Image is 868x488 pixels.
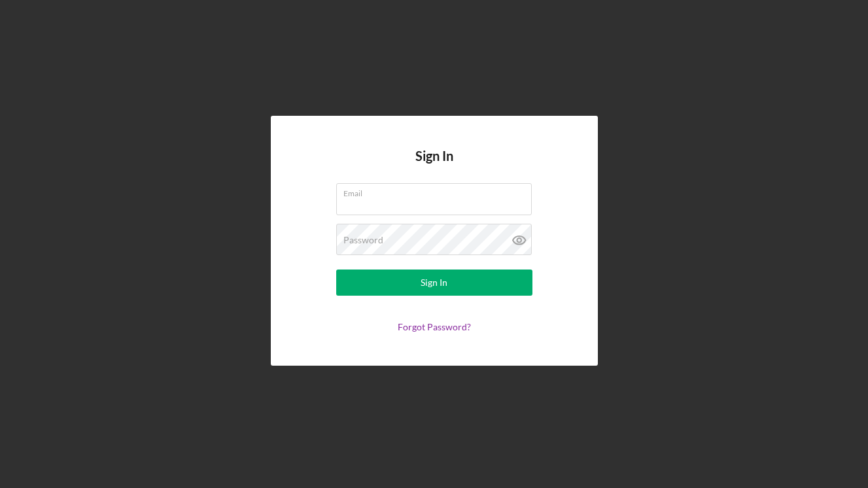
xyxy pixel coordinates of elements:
div: Sign In [421,270,447,296]
a: Forgot Password? [398,321,471,332]
label: Password [343,235,383,245]
h4: Sign In [415,148,453,183]
button: Sign In [336,270,532,296]
label: Email [343,184,532,198]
